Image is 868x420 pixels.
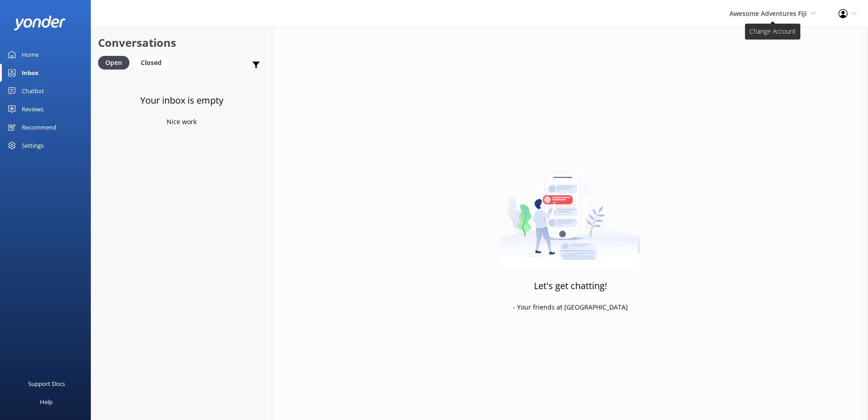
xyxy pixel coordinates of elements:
h3: Your inbox is empty [140,93,223,108]
div: Home [22,45,39,64]
div: Inbox [22,64,39,82]
div: Chatbot [22,82,44,100]
div: Support Docs [28,375,65,393]
img: artwork of a man stealing a conversation from at giant smartphone [500,153,641,267]
div: Settings [22,136,44,155]
h3: Let's get chatting! [534,279,607,293]
img: yonder-white-logo.png [14,15,66,30]
h2: Conversations [98,34,265,51]
div: Help [40,393,53,411]
div: Closed [134,56,168,70]
div: Open [98,56,129,70]
div: Reviews [22,100,44,118]
a: Open [98,57,134,67]
span: Awesome Adventures Fiji [730,9,807,18]
p: - Your friends at [GEOGRAPHIC_DATA] [513,302,628,312]
a: Closed [134,57,173,67]
p: Nice work [167,117,197,127]
div: Recommend [22,118,56,136]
